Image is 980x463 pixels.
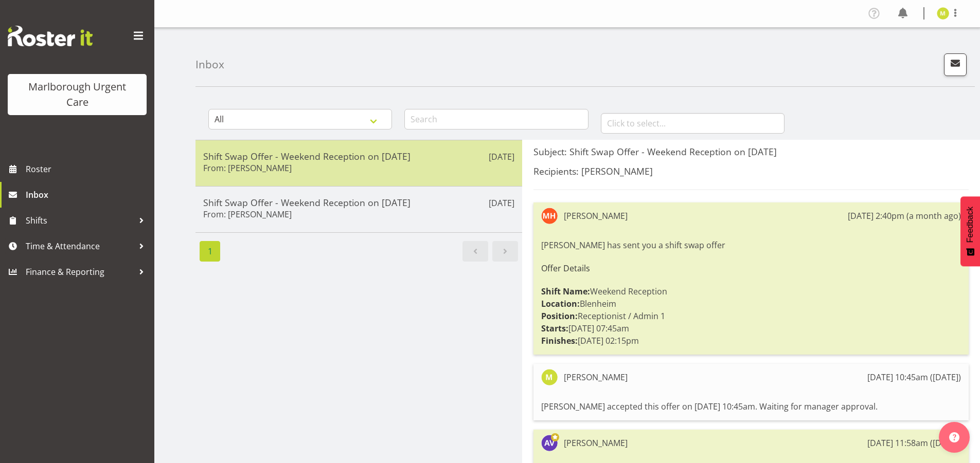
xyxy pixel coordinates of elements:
[541,236,961,349] div: [PERSON_NAME] has sent you a shift swap offer Weekend Reception Blenheim Receptionist / Admin 1 [...
[867,437,961,449] div: [DATE] 11:58am ([DATE])
[541,310,578,322] strong: Position:
[18,79,136,110] div: Marlborough Urgent Care
[541,298,580,309] strong: Location:
[960,196,980,266] button: Feedback - Show survey
[26,264,134,280] span: Finance & Reporting
[404,109,588,129] input: Search
[564,371,628,383] div: [PERSON_NAME]
[195,59,224,70] h4: Inbox
[489,151,514,163] p: [DATE]
[533,146,969,157] h5: Subject: Shift Swap Offer - Weekend Reception on [DATE]
[848,210,961,222] div: [DATE] 2:40pm (a month ago)
[26,161,149,177] span: Roster
[203,209,292,219] h6: From: [PERSON_NAME]
[492,241,518,262] a: Next page
[937,7,949,20] img: margie-vuto11841.jpg
[26,238,134,254] span: Time & Attendance
[601,113,785,134] input: Click to select...
[564,210,628,222] div: [PERSON_NAME]
[203,151,514,162] h5: Shift Swap Offer - Weekend Reception on [DATE]
[966,207,975,243] span: Feedback
[462,241,488,262] a: Previous page
[541,208,558,224] img: margret-hall11842.jpg
[541,264,961,273] h6: Offer Details
[541,335,578,346] strong: Finishes:
[541,286,590,297] strong: Shift Name:
[489,197,514,209] p: [DATE]
[533,165,969,177] h5: Recipients: [PERSON_NAME]
[949,432,959,442] img: help-xxl-2.png
[541,369,558,385] img: margie-vuto11841.jpg
[8,26,93,46] img: Rosterit website logo
[541,398,961,415] div: [PERSON_NAME] accepted this offer on [DATE] 10:45am. Waiting for manager approval.
[203,197,514,208] h5: Shift Swap Offer - Weekend Reception on [DATE]
[541,323,568,334] strong: Starts:
[564,437,628,449] div: [PERSON_NAME]
[867,371,961,383] div: [DATE] 10:45am ([DATE])
[26,187,149,202] span: Inbox
[541,435,558,451] img: amber-venning-slater11903.jpg
[203,163,292,173] h6: From: [PERSON_NAME]
[26,213,134,228] span: Shifts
